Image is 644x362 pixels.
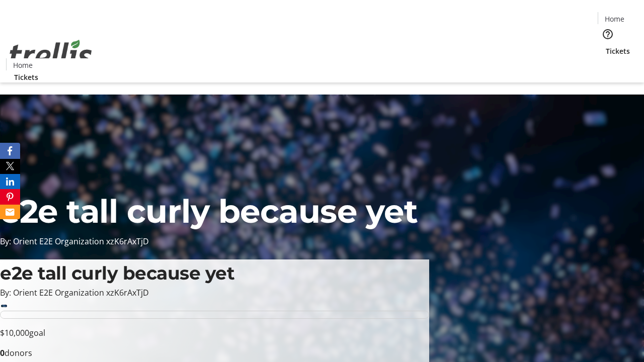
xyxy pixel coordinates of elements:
[7,60,39,70] a: Home
[598,24,618,44] button: Help
[13,60,33,70] span: Home
[598,46,638,56] a: Tickets
[6,72,46,82] a: Tickets
[606,46,630,56] span: Tickets
[598,56,618,76] button: Cart
[598,14,630,24] a: Home
[14,72,38,82] span: Tickets
[605,14,624,24] span: Home
[6,29,96,79] img: Orient E2E Organization xzK6rAxTjD's Logo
